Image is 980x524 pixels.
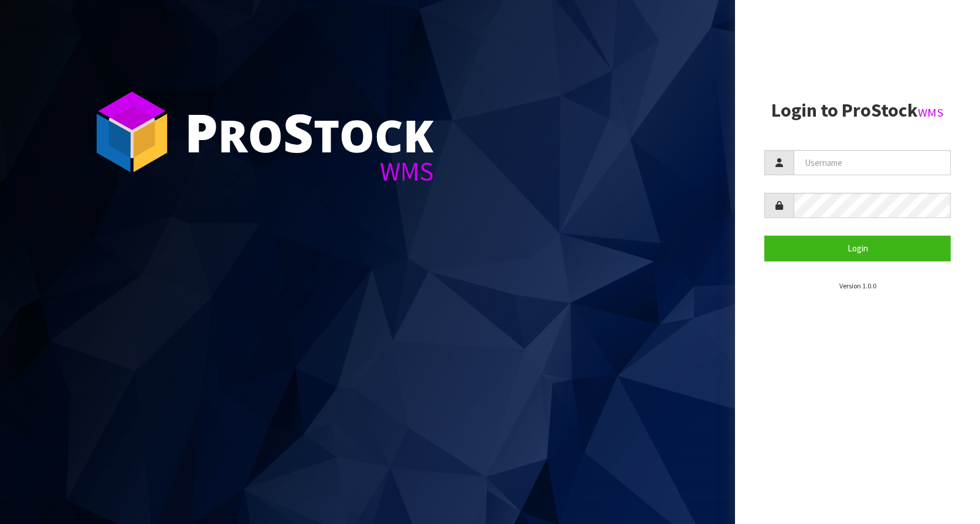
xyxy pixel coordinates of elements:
small: Version 1.0.0 [839,281,876,290]
small: WMS [918,105,944,120]
div: WMS [185,158,434,185]
span: P [185,96,218,168]
input: Username [794,150,951,175]
h2: Login to ProStock [764,100,951,121]
button: Login [764,236,951,261]
img: ProStock Cube [88,88,176,176]
div: ro tock [185,106,434,158]
span: S [283,96,314,168]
